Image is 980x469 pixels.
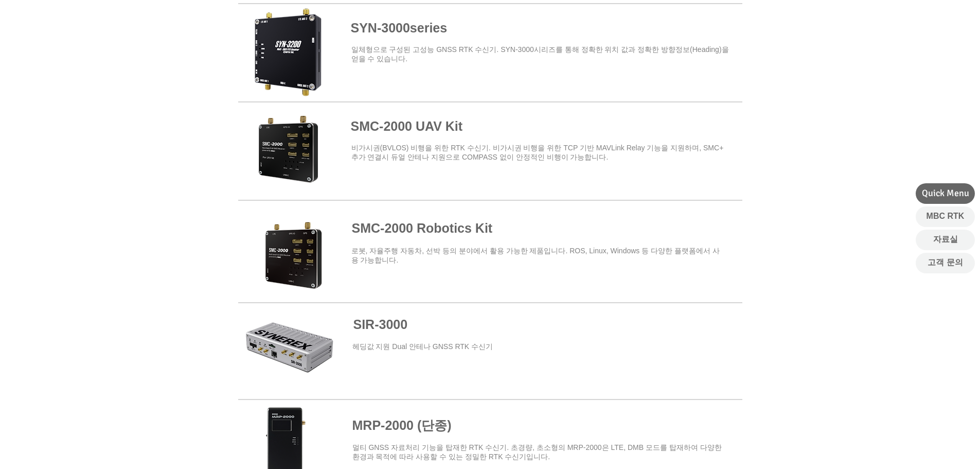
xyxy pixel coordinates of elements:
a: ​헤딩값 지원 Dual 안테나 GNSS RTK 수신기 [352,342,493,351]
a: 자료실 [916,230,975,250]
a: SIR-3000 [353,317,408,332]
span: ​비가시권(BVLOS) 비행을 위한 RTK 수신기. 비가시권 비행을 위한 TCP 기반 MAVLink Relay 기능을 지원하며, SMC+ 추가 연결시 듀얼 안테나 지원으로 C... [351,144,724,161]
a: 고객 문의 [916,253,975,273]
a: MBC RTK [916,206,975,227]
span: 고객 문의 [928,257,963,268]
span: Quick Menu [922,187,969,200]
iframe: Wix Chat [862,425,980,469]
div: Quick Menu [916,183,975,204]
span: 자료실 [933,234,958,245]
span: MBC RTK [926,211,965,222]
